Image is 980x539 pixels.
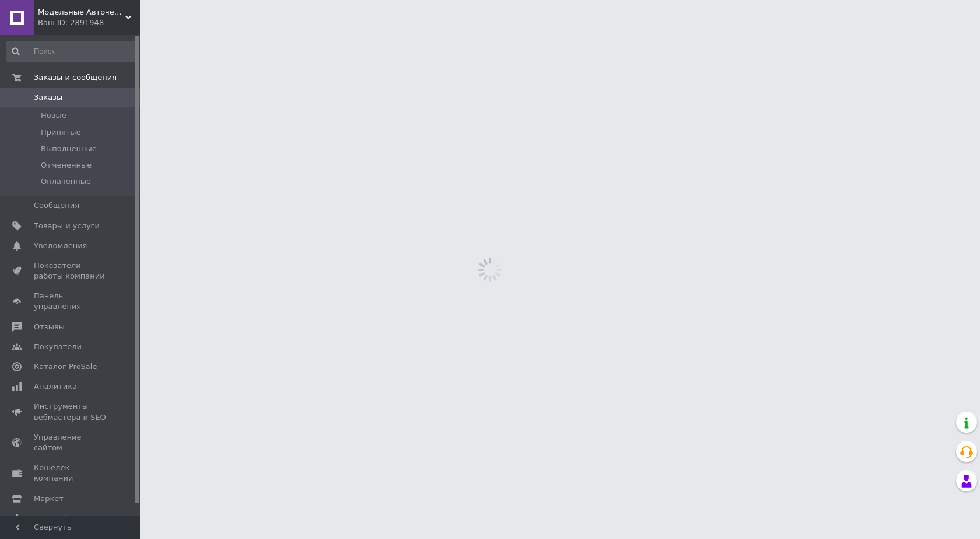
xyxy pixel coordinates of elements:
input: Поиск [6,41,138,62]
span: Настройки [34,513,76,524]
span: Каталог ProSale [34,361,97,372]
span: Модельные Авточехлы [38,7,125,18]
div: Ваш ID: 2891948 [38,18,140,28]
span: Аналитика [34,381,77,392]
span: Заказы и сообщения [34,72,117,83]
span: Маркет [34,493,64,504]
span: Инструменты вебмастера и SEO [34,401,108,422]
span: Покупатели [34,342,82,352]
span: Отмененные [41,160,92,171]
span: Панель управления [34,291,108,312]
span: Сообщения [34,200,79,211]
span: Уведомления [34,241,87,251]
span: Принятые [41,127,81,138]
span: Управление сайтом [34,432,108,453]
span: Новые [41,110,66,121]
span: Оплаченные [41,176,91,187]
span: Заказы [34,92,62,103]
span: Показатели работы компании [34,260,108,281]
span: Отзывы [34,322,65,332]
span: Кошелек компании [34,463,108,484]
span: Товары и услуги [34,221,100,231]
span: Выполненные [41,144,97,154]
